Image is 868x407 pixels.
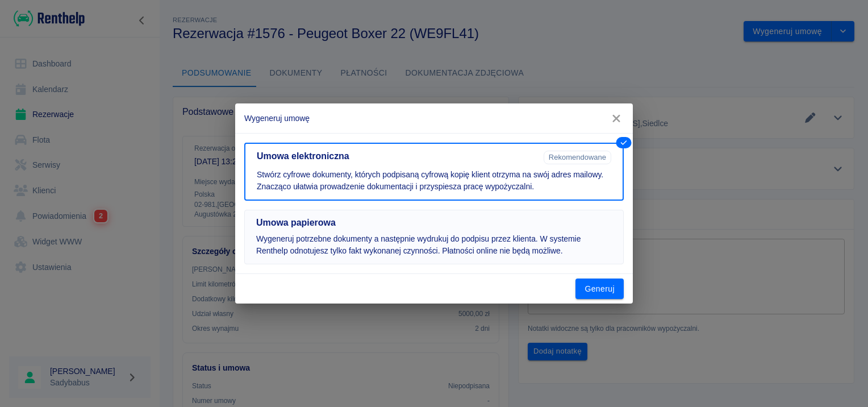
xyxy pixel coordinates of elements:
p: Wygeneruj potrzebne dokumenty a następnie wydrukuj do podpisu przez klienta. W systemie Renthelp ... [256,233,612,257]
h5: Umowa papierowa [256,217,612,229]
h5: Umowa elektroniczna [257,151,539,162]
button: Generuj [575,279,624,300]
button: Umowa papierowaWygeneruj potrzebne dokumenty a następnie wydrukuj do podpisu przez klienta. W sys... [244,210,624,264]
h2: Wygeneruj umowę [235,103,633,133]
button: Umowa elektronicznaRekomendowaneStwórz cyfrowe dokumenty, których podpisaną cyfrową kopię klient ... [244,143,624,201]
p: Stwórz cyfrowe dokumenty, których podpisaną cyfrową kopię klient otrzyma na swój adres mailowy. Z... [257,169,611,193]
span: Rekomendowane [544,153,611,161]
